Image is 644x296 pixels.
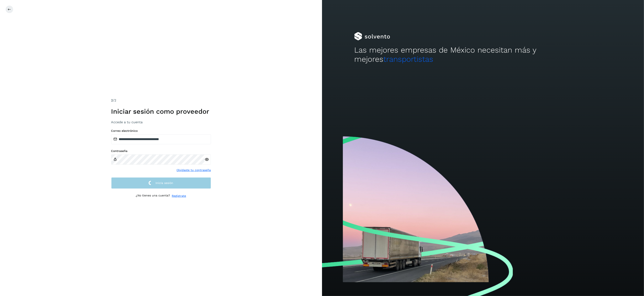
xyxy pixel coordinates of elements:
p: ¿No tienes una cuenta? [136,194,170,198]
a: Olvidaste tu contraseña [177,168,211,172]
span: Inicia sesión [156,181,173,184]
button: Inicia sesión [111,177,211,189]
h1: Iniciar sesión como proveedor [111,107,211,115]
label: Contraseña [111,149,211,153]
a: Regístrate [172,194,186,198]
span: 2 [111,98,113,102]
label: Correo electrónico [111,129,211,133]
span: transportistas [383,55,433,64]
h2: Las mejores empresas de México necesitan más y mejores [354,46,612,64]
div: /2 [111,98,211,103]
h3: Accede a tu cuenta [111,120,211,124]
